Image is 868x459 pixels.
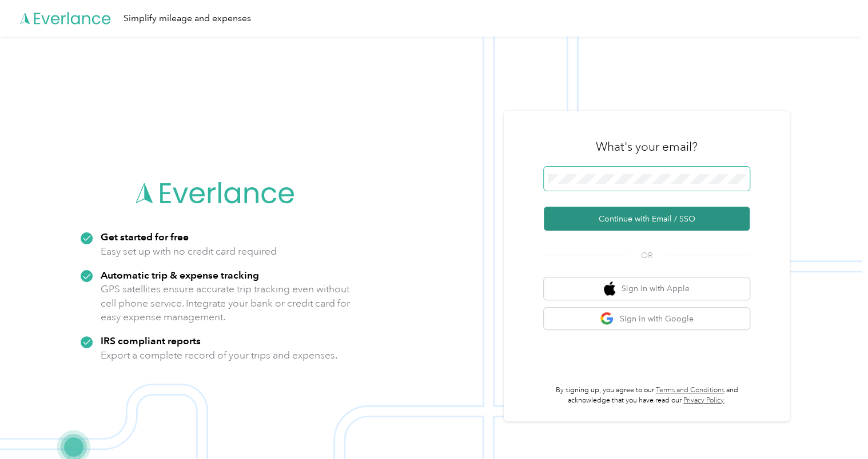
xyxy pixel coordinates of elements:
button: google logoSign in with Google [544,308,750,330]
button: Continue with Email / SSO [544,207,750,231]
strong: IRS compliant reports [101,335,201,347]
a: Privacy Policy [683,396,724,405]
p: Export a complete record of your trips and expenses. [101,348,337,363]
img: google logo [600,312,614,326]
p: Easy set up with no credit card required [101,244,277,259]
strong: Get started for free [101,231,189,243]
button: apple logoSign in with Apple [544,277,750,300]
strong: Automatic trip & expense tracking [101,269,259,281]
span: OR [627,249,667,261]
div: Simplify mileage and expenses [124,11,251,26]
img: apple logo [604,281,615,296]
p: By signing up, you agree to our and acknowledge that you have read our . [544,385,750,405]
a: Terms and Conditions [656,386,724,394]
p: GPS satellites ensure accurate trip tracking even without cell phone service. Integrate your bank... [101,282,351,324]
h3: What's your email? [596,139,698,155]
